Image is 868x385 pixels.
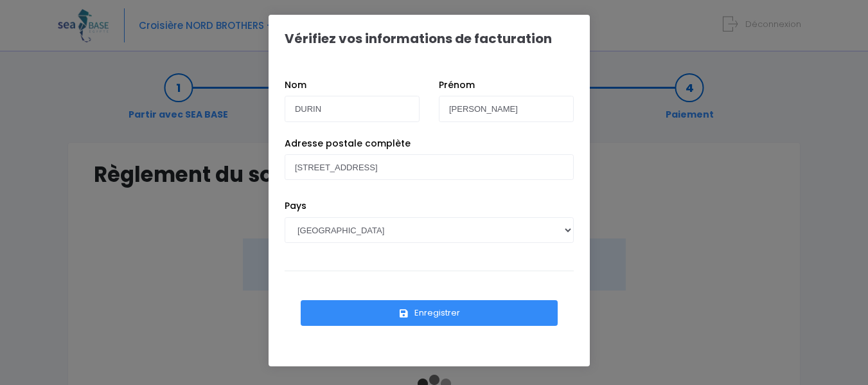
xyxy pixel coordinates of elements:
[285,31,552,46] h1: Vérifiez vos informations de facturation
[439,78,475,92] label: Prénom
[285,137,411,150] label: Adresse postale complète
[285,78,306,92] label: Nom
[285,199,306,213] label: Pays
[301,300,558,326] button: Enregistrer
